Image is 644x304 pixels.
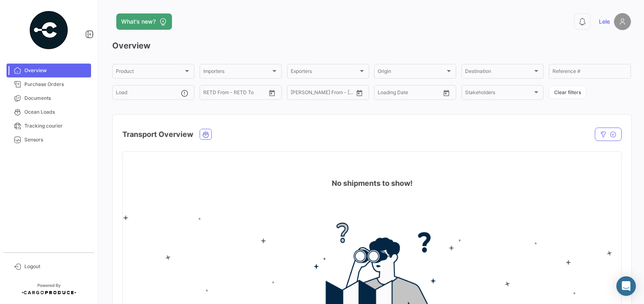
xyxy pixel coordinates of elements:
span: What's new? [121,18,156,26]
input: From [203,91,215,97]
span: Product [116,70,183,75]
button: Clear filters [549,86,586,99]
span: Origin [378,70,445,75]
span: Tracking courier [24,122,88,130]
a: Purchase Orders [7,77,91,91]
a: Tracking courier [7,119,91,133]
a: Ocean Loads [7,105,91,119]
span: Ocean Loads [24,108,88,116]
img: powered-by.png [28,10,69,51]
span: Purchase Orders [24,81,88,88]
button: Open calendar [440,87,453,99]
button: Open calendar [266,87,278,99]
span: Stakeholders [465,91,533,97]
span: Lele [599,18,610,26]
input: To [220,91,250,97]
h4: No shipments to show! [332,178,413,189]
input: From [291,91,302,97]
h4: Transport Overview [122,129,193,140]
span: Logout [24,263,88,270]
span: Exporters [291,70,358,75]
div: Abrir Intercom Messenger [616,276,636,296]
button: Ocean [200,129,211,139]
a: Sensors [7,133,91,147]
a: Documents [7,91,91,105]
button: What's new? [116,13,172,30]
span: Documents [24,95,88,102]
a: Overview [7,64,91,77]
span: Sensors [24,136,88,143]
input: To [308,91,337,97]
span: Importers [203,70,271,75]
span: Overview [24,67,88,74]
button: Open calendar [353,87,366,99]
input: To [395,91,424,97]
h3: Overview [112,40,631,51]
img: placeholder-user.png [614,13,631,30]
input: From [378,91,389,97]
span: Destination [465,70,533,75]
